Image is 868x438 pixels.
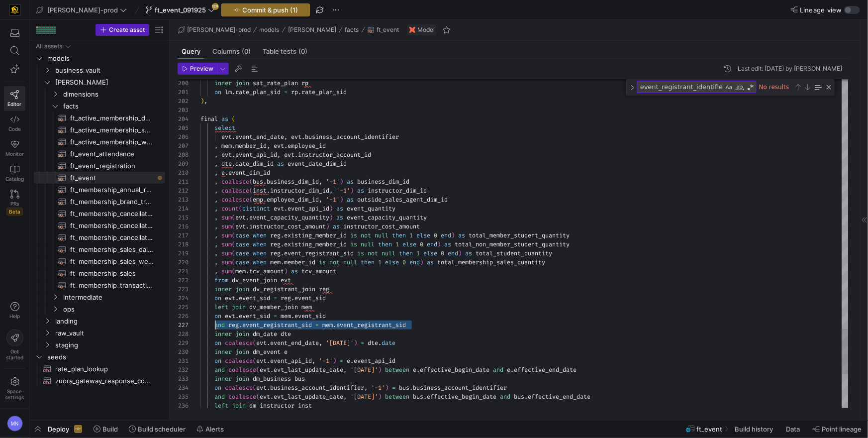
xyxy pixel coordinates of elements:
span: ) [329,205,333,213]
span: ft_event_attendance​​​​​​​​​​ [70,148,154,160]
span: as [347,178,354,186]
a: zuora_gateway_response_codes​​​​​​ [34,375,165,387]
span: Commit & push (1) [242,6,298,14]
span: Point lineage [822,425,862,433]
div: Press SPACE to select this row. [34,40,165,52]
span: sum [221,214,232,221]
a: Spacesettings [4,373,25,405]
div: Press SPACE to select this row. [34,76,165,88]
span: as [347,196,354,204]
button: Build [89,421,122,438]
span: join [235,79,249,87]
span: case [235,240,249,248]
span: . [294,151,298,159]
span: evt [291,133,301,141]
span: ) [340,196,343,204]
span: event_end_date [235,133,284,141]
span: as [336,214,343,221]
div: Press SPACE to select this row. [34,52,165,64]
span: , [277,151,281,159]
span: Columns [212,48,251,55]
span: Get started [6,348,23,360]
div: Press SPACE to select this row. [34,219,165,231]
div: 207 [178,141,189,150]
span: '-1' [326,178,340,186]
span: sum [221,240,232,248]
a: PRsBeta [4,186,25,219]
span: ( [232,240,235,248]
span: instructor_dim_id [368,187,427,195]
span: '-1' [326,196,340,204]
span: , [329,187,333,195]
span: Space settings [5,388,24,400]
span: e [221,169,225,177]
span: [PERSON_NAME] [55,77,164,88]
span: evt [284,151,294,159]
span: event_api_id [288,205,329,213]
span: Data [786,425,800,433]
div: 216 [178,222,189,231]
div: 218 [178,240,189,249]
a: Editor [4,86,25,111]
button: [PERSON_NAME]-prod [176,24,253,36]
div: Match Case (⌥⌘C) [724,82,734,92]
span: emp [253,196,263,204]
div: 203 [178,106,189,114]
span: ( [249,187,253,195]
button: Commit & push (1) [221,3,310,16]
span: . [284,205,288,213]
span: on [214,88,221,96]
div: 200 [178,79,189,88]
span: else [402,240,416,248]
span: [PERSON_NAME]-prod [47,6,118,14]
span: [PERSON_NAME]-prod [187,26,251,33]
div: Press SPACE to select this row. [34,64,165,76]
span: business_dim_id [357,178,409,186]
span: employee_dim_id [267,196,319,204]
a: ft_membership_sales_weekly_forecast​​​​​​​​​​ [34,255,165,267]
span: . [246,214,249,221]
span: '-1' [336,187,350,195]
span: ft_membership_sales_daily_forecast​​​​​​​​​​ [70,244,154,255]
span: bus [253,178,263,186]
span: . [301,133,305,141]
span: Build history [735,425,773,433]
div: 209 [178,159,189,168]
div: Press SPACE to select this row. [34,231,165,243]
div: Press SPACE to select this row. [34,184,165,196]
button: [PERSON_NAME] [286,24,339,36]
a: ft_active_membership_snapshot​​​​​​​​​​ [34,124,165,136]
span: , [284,133,288,141]
span: instructor_cost_amount [343,222,420,230]
span: final [200,115,218,123]
span: rate_plan_lookup​​​​​​ [55,363,154,375]
div: Press SPACE to select this row. [34,160,165,172]
span: ft_membership_cancellations_daily_forecast​​​​​​​​​​ [70,208,154,219]
span: reg [270,240,281,248]
span: when [253,231,267,239]
span: staging [55,339,164,351]
span: . [232,133,235,141]
span: null [375,231,388,239]
span: ( [232,115,235,123]
span: ft_membership_cancellations​​​​​​​​​​ [70,232,154,243]
div: 217 [178,231,189,240]
span: then [392,231,406,239]
span: as [333,222,340,230]
span: Catalog [5,176,24,182]
div: 214 [178,204,189,213]
span: rp [301,79,308,87]
span: 1 [395,240,399,248]
span: Monitor [5,151,24,157]
span: , [214,222,218,230]
button: [PERSON_NAME]-prod [34,3,129,16]
a: ft_membership_cancellations_weekly_forecast​​​​​​​​​​ [34,219,165,231]
span: total_member_student_quantity [469,231,570,239]
span: is [350,240,357,248]
button: Preview [178,63,217,75]
div: Close (Escape) [825,83,833,91]
div: 204 [178,114,189,123]
span: instructor_cost_amount [249,222,326,230]
span: Build scheduler [138,425,186,433]
span: is [350,231,357,239]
